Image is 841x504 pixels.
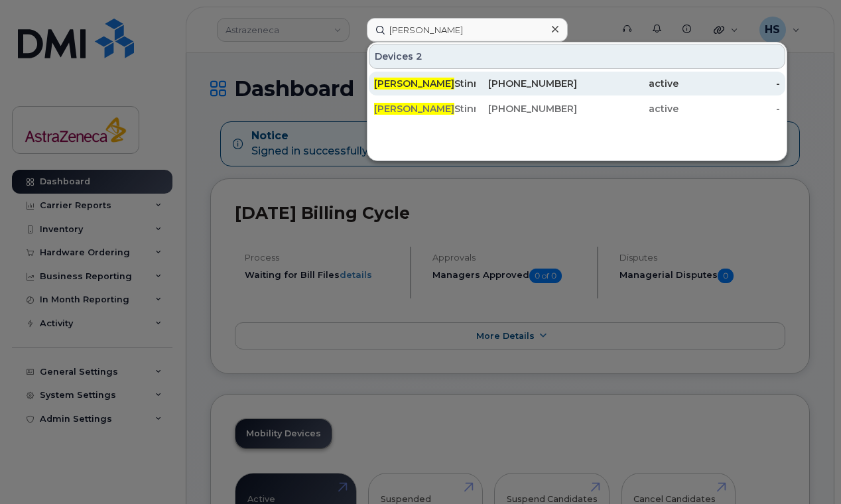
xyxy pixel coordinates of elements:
[369,72,785,95] a: [PERSON_NAME]Stinnissen[PHONE_NUMBER]active-
[374,78,454,90] span: [PERSON_NAME]
[679,77,780,90] div: -
[577,77,679,90] div: active
[476,77,577,90] div: [PHONE_NUMBER]
[374,102,476,115] div: Stinnissen Ipads
[679,102,780,115] div: -
[476,102,577,115] div: [PHONE_NUMBER]
[369,44,785,69] div: Devices
[369,97,785,121] a: [PERSON_NAME]Stinnissen Ipads[PHONE_NUMBER]active-
[374,77,476,90] div: Stinnissen
[416,50,422,63] span: 2
[577,102,679,115] div: active
[374,103,454,115] span: [PERSON_NAME]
